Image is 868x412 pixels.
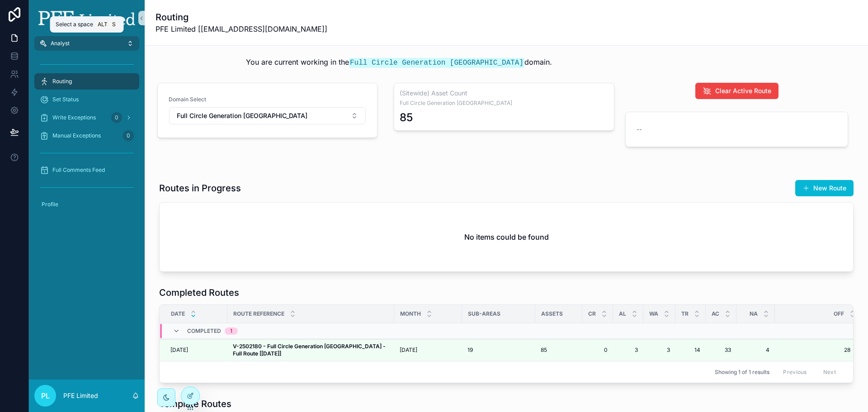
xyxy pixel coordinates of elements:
a: 3 [618,346,638,354]
span: PFE Limited [[EMAIL_ADDRESS][DOMAIN_NAME]] [156,24,327,34]
span: 19 [467,346,473,354]
div: 85 [400,110,413,125]
a: 85 [541,346,577,354]
a: V-2502180 - Full Circle Generation [GEOGRAPHIC_DATA] - Full Route [[DATE]] [233,343,389,357]
span: PL [41,390,50,401]
span: Alt [98,21,108,28]
a: [DATE] [170,346,222,354]
button: New Route [795,180,854,196]
span: Routing [52,78,72,85]
a: Routing [34,73,139,90]
span: Profile [42,201,58,208]
span: Showing 1 of 1 results [715,369,769,376]
div: 0 [111,112,122,123]
a: Write Exceptions0 [34,109,139,126]
button: Clear Active Route [695,83,778,99]
span: WA [649,310,658,317]
span: Write Exceptions [52,114,96,121]
span: AL [619,310,626,317]
code: Full Circle Generation [GEOGRAPHIC_DATA] [349,58,524,68]
span: Completed [187,327,221,335]
img: App logo [38,11,135,25]
button: Select Button [169,107,366,124]
span: OFF [834,310,844,317]
span: -- [637,125,642,134]
div: scrollable content [29,51,145,224]
strong: V-2502180 - Full Circle Generation [GEOGRAPHIC_DATA] - Full Route [[DATE]] [233,343,387,357]
a: 4 [742,346,769,354]
span: Sub-Areas [468,310,500,317]
h1: Routes in Progress [159,182,241,194]
span: NA [750,310,758,317]
span: Set Status [52,96,79,103]
span: Clear Active Route [715,86,771,95]
span: Analyst [51,40,70,47]
span: [DATE] [400,346,417,354]
a: 28 [775,346,850,354]
span: S [110,21,118,28]
a: 14 [681,346,700,354]
a: 3 [649,346,670,354]
span: Manual Exceptions [52,132,101,139]
span: TR [681,310,689,317]
p: PFE Limited [63,391,98,400]
h1: Completed Routes [159,286,239,299]
span: Full Circle Generation [GEOGRAPHIC_DATA] [177,111,307,120]
span: Date [171,310,185,317]
a: [DATE] [400,346,457,354]
span: You are current working in the domain. [246,57,552,66]
a: 33 [711,346,731,354]
h1: Routing [156,11,327,24]
div: 0 [123,130,134,141]
span: Route Reference [233,310,284,317]
a: Profile [34,196,139,213]
span: Full Circle Generation [GEOGRAPHIC_DATA] [400,99,608,107]
h3: (Sitewide) Asset Count [400,89,608,98]
div: 1 [230,327,232,335]
h2: No items could be found [464,232,549,242]
span: Month [400,310,421,317]
a: Full Comments Feed [34,162,139,178]
span: Domain Select [169,96,366,103]
button: Analyst [34,36,139,51]
span: Full Comments Feed [52,166,105,174]
span: Assets [541,310,563,317]
span: Select a space [56,21,93,28]
a: Manual Exceptions0 [34,128,139,144]
a: 19 [467,346,530,354]
span: 85 [541,346,547,354]
a: Set Status [34,91,139,108]
span: CR [588,310,596,317]
a: 0 [588,346,608,354]
span: AC [712,310,719,317]
span: [DATE] [170,346,188,354]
